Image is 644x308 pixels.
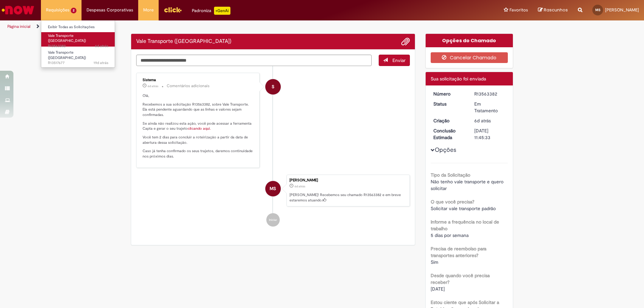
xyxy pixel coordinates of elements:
[431,205,496,211] span: Solicitar vale transporte padrão
[41,20,115,68] ul: Requisições
[188,126,211,131] a: clicando aqui.
[48,33,86,44] span: Vale Transporte ([GEOGRAPHIC_DATA])
[164,5,182,15] img: click_logo_yellow_360x200.png
[7,24,31,29] a: Página inicial
[289,192,406,203] p: [PERSON_NAME]! Recebemos seu chamado R13563382 e em breve estaremos atuando.
[431,199,474,205] b: O que você precisa?
[428,127,470,141] dt: Conclusão Estimada
[143,7,154,13] span: More
[95,44,108,49] span: 6d atrás
[48,60,108,66] span: R13517677
[167,83,210,89] small: Comentários adicionais
[46,7,69,13] span: Requisições
[294,184,305,188] span: 6d atrás
[431,272,490,285] b: Desde quando você precisa receber?
[431,232,469,238] span: 5 dias por semana
[431,179,505,191] span: Não tenho vale transporte e quero solicitar
[474,101,505,114] div: Em Tratamento
[265,79,281,95] div: System
[392,57,406,63] span: Enviar
[544,7,568,13] span: Rascunhos
[474,118,491,124] span: 6d atrás
[379,55,410,66] button: Enviar
[605,7,639,13] span: [PERSON_NAME]
[289,178,406,182] div: [PERSON_NAME]
[87,7,133,13] span: Despesas Corporativas
[192,7,230,15] div: Padroniza
[136,55,372,66] textarea: Digite sua mensagem aqui...
[426,34,513,47] div: Opções do Chamado
[71,8,76,13] span: 2
[41,23,115,31] a: Exibir Todas as Solicitações
[431,52,508,63] button: Cancelar Chamado
[431,76,486,82] span: Sua solicitação foi enviada
[509,7,528,13] span: Favoritos
[148,84,158,88] time: 24/09/2025 14:45:33
[143,121,254,131] p: Se ainda não realizou esta ação, você pode acessar a ferramenta Capta e gerar o seu trajeto
[474,90,505,97] div: R13563382
[143,135,254,145] p: Você tem 2 dias para concluir a roteirização a partir da data de abertura dessa solicitação.
[48,44,108,49] span: R13563382
[595,8,600,12] span: MS
[148,84,158,88] span: 6d atrás
[538,7,568,13] a: Rascunhos
[143,78,254,82] div: Sistema
[428,117,470,124] dt: Criação
[136,39,231,45] h2: Vale Transporte (VT) Histórico de tíquete
[143,148,254,159] p: Caso já tenha confirmado os seus trajetos, daremos continuidade nos próximos dias.
[41,32,115,47] a: Aberto R13563382 : Vale Transporte (VT)
[1,3,35,17] img: ServiceNow
[143,93,254,99] p: Olá,
[95,44,108,49] time: 24/09/2025 14:45:31
[474,127,505,141] div: [DATE] 11:45:33
[401,37,410,46] button: Adicionar anexos
[428,90,470,97] dt: Número
[431,172,470,178] b: Tipo da Solicitação
[272,79,274,95] span: S
[136,175,410,207] li: Mariana Santos Sa
[48,50,86,60] span: Vale Transporte ([GEOGRAPHIC_DATA])
[474,118,491,124] time: 24/09/2025 14:45:29
[294,184,305,188] time: 24/09/2025 14:45:29
[474,117,505,124] div: 24/09/2025 14:45:29
[5,20,424,33] ul: Trilhas de página
[431,259,438,265] span: Sim
[270,181,276,197] span: MS
[94,60,108,65] span: 19d atrás
[431,246,486,258] b: Precisa de reembolso para transportes anteriores?
[214,7,230,15] p: +GenAi
[136,66,410,234] ul: Histórico de tíquete
[143,102,254,118] p: Recebemos a sua solicitação R13563382, sobre Vale Transporte. Ela está pendente aguardando que as...
[41,49,115,63] a: Aberto R13517677 : Vale Transporte (VT)
[428,101,470,107] dt: Status
[431,286,445,292] span: [DATE]
[265,181,281,196] div: Mariana Santos Sa
[431,219,499,232] b: Informe a frequência no local de trabalho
